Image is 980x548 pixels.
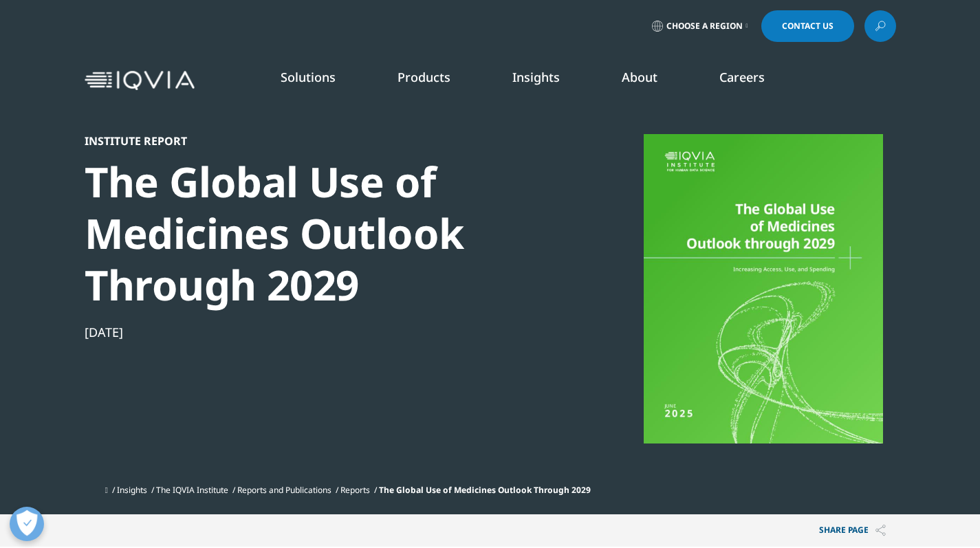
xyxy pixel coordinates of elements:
[875,525,886,536] img: Share PAGE
[398,69,450,85] a: Products
[340,484,370,496] a: Reports
[761,10,854,42] a: Contact Us
[281,69,336,85] a: Solutions
[117,484,147,496] a: Insights
[85,134,556,148] div: Institute Report
[237,484,331,496] a: Reports and Publications
[809,514,896,547] p: Share PAGE
[156,484,228,496] a: The IQVIA Institute
[666,21,743,32] span: Choose a Region
[809,514,896,547] button: Share PAGEShare PAGE
[85,156,556,311] div: The Global Use of Medicines Outlook Through 2029
[622,69,657,85] a: About
[379,484,591,496] span: The Global Use of Medicines Outlook Through 2029
[512,69,560,85] a: Insights
[85,324,556,340] div: [DATE]
[719,69,765,85] a: Careers
[85,71,195,91] img: IQVIA Healthcare Information Technology and Pharma Clinical Research Company
[782,22,834,30] span: Contact Us
[200,48,896,113] nav: Primary
[10,507,44,541] button: Open Preferences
